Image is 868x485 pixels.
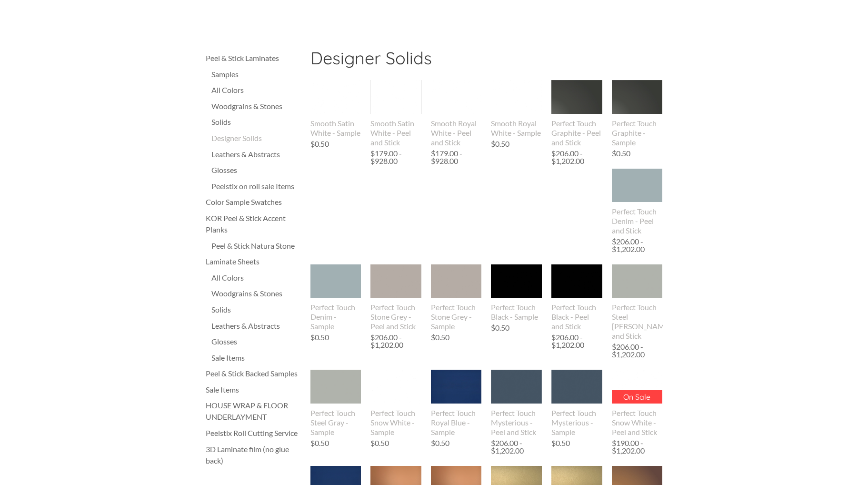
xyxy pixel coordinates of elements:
a: Smooth Satin White - Sample [310,80,361,137]
p: On Sale [612,390,663,404]
div: Perfect Touch Black - Peel and Stick [551,303,602,331]
a: Perfect Touch Stone Grey - Peel and Stick [370,264,421,331]
div: Smooth Royal White - Sample [491,119,542,138]
div: Smooth Satin White - Sample [310,119,361,138]
div: Smooth Royal White - Peel and Stick [431,119,482,147]
div: $179.00 - $928.00 [431,150,479,165]
a: HOUSE WRAP & FLOOR UNDERLAYMENT [206,400,301,423]
div: $0.50 [431,333,449,341]
img: s832171791223022656_p901_i2_w2048.jpeg [431,264,482,298]
a: Peelstix on roll sale Items [211,181,301,192]
a: Woodgrains & Stones [211,288,301,299]
a: Perfect Touch Royal Blue - Sample [431,370,482,436]
img: s832171791223022656_p407_i1_w400.jpeg [491,80,542,114]
a: Smooth Royal White - Peel and Stick [431,80,482,147]
div: Perfect Touch Stone Grey - Sample [431,303,482,331]
img: s832171791223022656_p944_i1_w2048.jpeg [612,80,663,114]
div: $206.00 - $1,202.00 [612,343,660,358]
a: Perfect Touch Graphite - Peel and Stick [551,80,602,147]
img: s832171791223022656_p851_i1_w712.png [491,354,542,420]
div: Perfect Touch Graphite - Peel and Stick [551,119,602,147]
a: Glosses [211,336,301,347]
div: $0.50 [310,333,329,341]
div: $206.00 - $1,202.00 [612,238,660,253]
img: s832171791223022656_p912_i1_w1600.jpeg [297,264,374,298]
img: s832171791223022656_p882_i2_w2550.png [491,249,542,314]
a: Leathers & Abstracts [211,149,301,160]
a: Smooth Royal White - Sample [491,80,542,137]
div: Perfect Touch Black - Sample [491,303,542,322]
a: Leathers & Abstracts [211,320,301,332]
div: $206.00 - $1,202.00 [491,439,539,455]
a: Woodgrains & Stones [211,101,301,112]
a: On Sale Perfect Touch Snow White - Peel and Stick [612,370,663,436]
a: Peel & Stick Natura Stone [211,240,301,252]
a: Solids [211,304,301,315]
a: Perfect Touch Mysterious - Sample [551,370,602,436]
div: $0.50 [612,150,630,157]
a: Perfect Touch Steel Gray - Sample [310,370,361,436]
h2: Designer Solids [310,48,663,75]
a: Peel & Stick Backed Samples [206,368,301,379]
a: Sale Items [206,384,301,395]
a: Laminate Sheets [206,256,301,267]
a: All Colors [211,272,301,283]
div: Smooth Satin White - Peel and Stick [370,119,421,147]
img: s832171791223022656_p880_i1_w2550.png [612,249,663,314]
a: Smooth Satin White - Peel and Stick [370,80,421,147]
a: Designer Solids [211,132,301,144]
img: s832171791223022656_p850_i1_w712.png [551,354,602,420]
a: Color Sample Swatches [206,196,301,208]
a: 3D Laminate film (no glue back) [206,444,301,466]
a: Glosses [211,164,301,176]
a: Perfect Touch Black - Sample [491,264,542,322]
div: Perfect Touch Snow White - Sample [370,408,421,437]
img: s832171791223022656_p879_i1_w2550.png [310,354,361,420]
div: Perfect Touch Snow White - Peel and Stick [612,408,663,437]
img: s832171791223022656_p902_i2_w2048.jpeg [370,264,421,298]
a: Solids [211,116,301,128]
a: Sale Items [211,352,301,364]
div: $179.00 - $928.00 [370,150,419,165]
div: $190.00 - $1,202.00 [612,439,663,455]
div: Perfect Touch Graphite - Sample [612,119,663,147]
a: All Colors [211,84,301,96]
a: Perfect Touch Denim - Sample [310,264,361,331]
div: $0.50 [310,439,329,447]
img: s832171791223022656_p881_i2_w2550.png [551,249,602,314]
a: Perfect Touch Stone Grey - Sample [431,264,482,331]
a: Perfect Touch Steel [PERSON_NAME] and Stick [612,264,663,341]
div: Peel & Stick Laminates [206,52,301,64]
div: $206.00 - $1,202.00 [370,333,419,349]
div: Perfect Touch Steel [PERSON_NAME] and Stick [612,303,663,341]
div: $0.50 [491,324,509,332]
div: $0.50 [491,140,509,148]
img: s832171791223022656_p553_i1_w400.jpeg [431,80,482,114]
img: s832171791223022656_p873_i1_w2048.jpeg [431,370,482,404]
img: s832171791223022656_p836_i2_w601.png [370,64,421,130]
a: Peelstix Roll Cutting Service [206,427,301,439]
div: Perfect Touch Steel Gray - Sample [310,408,361,437]
div: Perfect Touch Denim - Sample [310,303,361,331]
img: s832171791223022656_p913_i1_w1600.jpeg [598,169,676,202]
div: Samples [211,69,301,80]
div: $0.50 [431,439,449,447]
div: Perfect Touch Stone Grey - Peel and Stick [370,303,421,331]
div: $206.00 - $1,202.00 [551,333,600,349]
a: Perfect Touch Snow White - Sample [370,370,421,436]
